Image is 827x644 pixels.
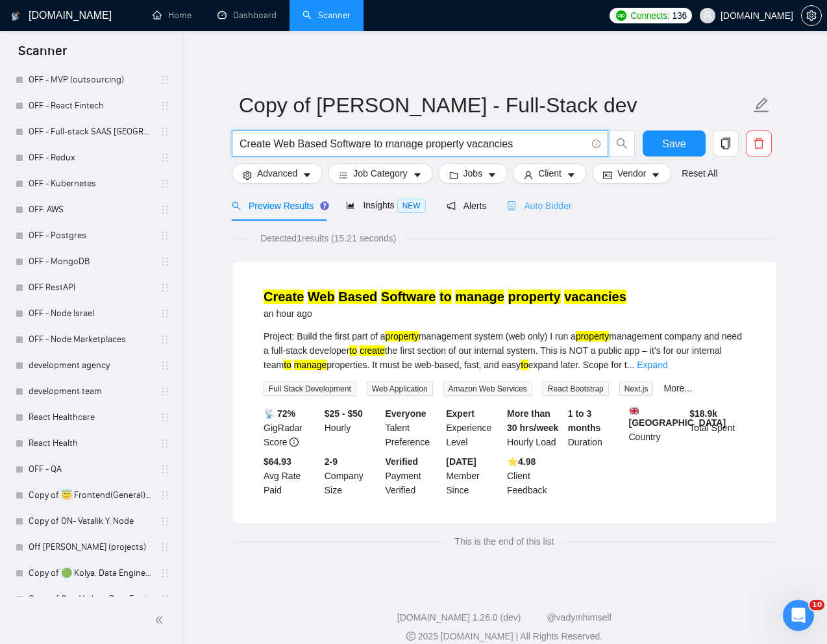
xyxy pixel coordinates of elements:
[29,508,152,534] a: Copy of ON- Vatalik Y. Node
[504,454,565,497] div: Client Feedback
[627,360,635,370] span: ...
[443,454,504,497] div: Member Since
[449,170,458,180] span: folder
[29,482,152,508] a: Copy of 😇 Frontend(General) | 25+ | [PERSON_NAME]
[564,290,626,304] mark: vacancies
[610,138,634,149] span: search
[160,101,170,111] span: holder
[619,382,654,396] span: Next.js
[251,231,405,245] span: Detected 1 results (15.21 seconds)
[386,456,419,467] b: Verified
[543,382,609,396] span: React Bootstrap
[445,534,563,549] span: This is the end of this list
[160,542,170,552] span: holder
[576,331,609,341] mark: property
[507,456,536,467] b: ⭐️ 4.98
[513,163,587,184] button: userClientcaret-down
[592,140,600,148] span: info-circle
[651,170,660,180] span: caret-down
[264,456,291,467] b: $64.93
[447,201,487,211] span: Alerts
[753,97,770,114] span: edit
[29,353,152,378] a: development agency
[630,406,639,415] img: 🇬🇧
[160,360,170,371] span: holder
[626,406,687,449] div: Country
[29,197,152,223] a: OFF. AWS
[446,456,476,467] b: [DATE]
[682,166,717,180] a: Reset All
[192,630,817,643] div: 2025 [DOMAIN_NAME] | All Rights Reserved.
[397,199,426,213] span: NEW
[232,201,325,211] span: Preview Results
[239,89,750,121] input: Scanner name...
[662,136,685,152] span: Save
[160,127,170,137] span: holder
[538,166,562,180] span: Client
[663,383,692,393] a: More...
[154,613,167,626] span: double-left
[29,456,152,482] a: OFF - QA
[160,179,170,189] span: holder
[160,490,170,501] span: holder
[616,10,626,21] img: upwork-logo.png
[302,170,312,180] span: caret-down
[746,130,772,156] button: delete
[565,406,626,449] div: Duration
[488,170,497,180] span: caret-down
[29,275,152,301] a: OFF RestAPI
[687,406,748,449] div: Total Spent
[29,404,152,430] a: React Healthcare
[160,75,170,85] span: holder
[617,166,646,180] span: Vendor
[160,568,170,578] span: holder
[338,290,377,304] mark: Based
[153,10,191,21] a: homeHome
[29,586,152,612] a: Copy of On - Vadym. Data Engineer - General
[319,200,330,212] div: Tooltip anchor
[160,412,170,423] span: holder
[507,201,571,211] span: Auto Bidder
[801,10,822,21] a: setting
[673,8,687,23] span: 136
[160,464,170,475] span: holder
[383,454,444,497] div: Payment Verified
[521,360,528,370] mark: to
[383,406,444,449] div: Talent Preference
[438,163,508,184] button: folderJobscaret-down
[160,308,170,319] span: holder
[264,382,356,396] span: Full Stack Development
[386,331,419,341] mark: property
[217,10,277,21] a: dashboardDashboard
[232,201,241,210] span: search
[443,382,532,396] span: Amazon Web Services
[160,438,170,449] span: holder
[713,130,739,156] button: copy
[325,456,338,467] b: 2-9
[29,171,152,197] a: OFF - Kubernetes
[443,406,504,449] div: Experience Level
[353,166,407,180] span: Job Category
[801,5,822,26] button: setting
[284,360,291,370] mark: to
[360,345,385,356] mark: create
[322,454,383,497] div: Company Size
[29,119,152,145] a: OFF - Full-stack SAAS [GEOGRAPHIC_DATA]|[GEOGRAPHIC_DATA]
[446,408,475,419] b: Expert
[507,201,516,210] span: robot
[381,290,436,304] mark: Software
[386,408,426,419] b: Everyone
[629,406,726,428] b: [GEOGRAPHIC_DATA]
[257,166,297,180] span: Advanced
[264,290,626,304] a: Create Web Based Software to manage property vacancies
[455,290,504,304] mark: manage
[367,382,433,396] span: Web Application
[160,386,170,397] span: holder
[264,329,745,372] div: Project: Build the first part of a management system (web only) I run a management company and ne...
[747,138,771,149] span: delete
[346,200,425,210] span: Insights
[463,166,483,180] span: Jobs
[232,163,323,184] button: settingAdvancedcaret-down
[160,334,170,345] span: holder
[160,204,170,215] span: holder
